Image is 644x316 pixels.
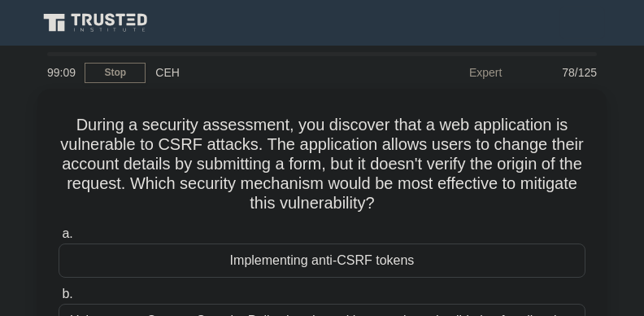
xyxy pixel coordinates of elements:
span: b. [62,287,72,301]
div: Expert [369,56,511,89]
div: 78/125 [511,56,607,89]
h5: During a security assessment, you discover that a web application is vulnerable to CSRF attacks. ... [57,115,587,214]
button: Toggle navigation [559,7,605,39]
a: Stop [85,63,146,83]
div: CEH [146,56,369,89]
div: 99:09 [37,56,85,89]
div: Implementing anti-CSRF tokens [59,244,585,278]
span: a. [62,226,72,240]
